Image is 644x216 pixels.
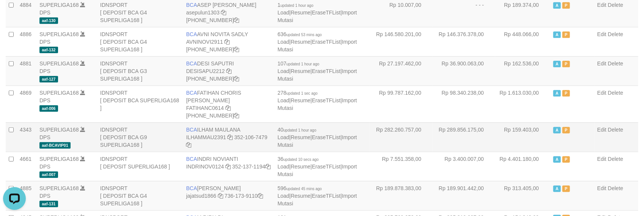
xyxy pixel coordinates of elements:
span: Paused [562,61,570,67]
a: Import Mutasi [277,134,357,148]
a: Edit [597,185,606,191]
a: Edit [597,156,606,162]
span: Paused [562,186,570,192]
a: Edit [597,60,606,67]
span: Paused [562,156,570,163]
a: SUPERLIGA168 [39,156,79,162]
span: | | | [277,2,357,23]
a: Resume [291,164,310,170]
td: Rp 289.856.175,00 [433,122,495,152]
td: DPS [36,122,97,152]
td: 4869 [17,86,36,122]
a: Resume [291,39,310,45]
span: aaf-127 [39,76,58,83]
td: Rp 99.787.162,00 [370,86,433,122]
span: updated 1 hour ago [287,62,320,66]
span: Paused [562,127,570,133]
a: Import Mutasi [277,68,357,82]
span: 1 [277,2,313,8]
span: Active [553,186,561,192]
a: Resume [291,68,310,74]
a: Load [277,164,289,170]
td: Rp 189.878.383,00 [370,181,433,210]
a: jajatsud1866 [186,193,216,199]
a: SUPERLIGA168 [39,31,79,37]
a: Copy asepulun1303 to clipboard [221,10,226,16]
td: FATIHAN CHORIS [PERSON_NAME] [PHONE_NUMBER] [183,86,275,122]
a: SUPERLIGA168 [39,185,79,191]
td: IDNSPORT [ DEPOSIT BCA G3 SUPERLIGA168 ] [97,56,183,86]
span: | | | [277,90,357,111]
a: Import Mutasi [277,10,357,23]
a: EraseTFList [312,164,340,170]
a: Delete [608,90,623,96]
a: Import Mutasi [277,97,357,111]
a: SUPERLIGA168 [39,2,79,8]
span: BCA [186,2,197,8]
span: aaf-BCAVIP01 [39,142,71,149]
a: Delete [608,31,623,37]
span: updated 1 hour ago [280,3,313,8]
a: Copy DESISAPU2212 to clipboard [226,68,231,74]
a: Load [277,68,289,74]
a: Import Mutasi [277,193,357,206]
td: Rp 3.400.007,00 [433,152,495,181]
td: Rp 159.403,00 [495,122,550,152]
a: Edit [597,90,606,96]
span: BCA [186,156,197,162]
td: IDNSPORT [ DEPOSIT BCA G4 SUPERLIGA168 ] [97,181,183,210]
a: EraseTFList [312,68,340,74]
td: AVNI NOVITA SADLY [PHONE_NUMBER] [183,27,275,56]
a: INDRINOV0124 [186,164,224,170]
span: updated 45 mins ago [287,187,322,191]
a: Copy jajatsud1866 to clipboard [218,193,223,199]
span: BCA [186,60,197,67]
a: Load [277,39,289,45]
span: BCA [186,90,197,96]
a: asepulun1303 [186,10,220,16]
td: Rp 189.901.442,00 [433,181,495,210]
td: IDNSPORT [ DEPOSIT BCA G9 SUPERLIGA168 ] [97,122,183,152]
span: aaf-131 [39,201,58,207]
td: DPS [36,152,97,181]
a: Load [277,97,289,103]
span: 40 [277,127,316,133]
td: Rp 146.580.201,00 [370,27,433,56]
td: DPS [36,27,97,56]
a: EraseTFList [312,97,340,103]
a: ILHAMMAU2391 [186,134,226,140]
a: Import Mutasi [277,39,357,52]
td: Rp 98.340.238,00 [433,86,495,122]
a: Copy 3521371194 to clipboard [265,164,271,170]
span: | | | [277,60,357,82]
td: 4885 [17,181,36,210]
a: DESISAPU2212 [186,68,225,74]
a: EraseTFList [312,193,340,199]
td: 4343 [17,122,36,152]
a: Copy 3521067479 to clipboard [186,142,192,148]
span: BCA [186,127,197,133]
a: Delete [608,185,623,191]
td: DPS [36,56,97,86]
a: SUPERLIGA168 [39,90,79,96]
a: Delete [608,127,623,133]
a: Copy 4062280135 to clipboard [234,46,239,52]
span: 36 [277,156,318,162]
td: IDNSPORT [ DEPOSIT BCA G4 SUPERLIGA168 ] [97,27,183,56]
td: ILHAM MAULANA 352-106-7479 [183,122,275,152]
a: Copy INDRINOV0124 to clipboard [225,164,231,170]
a: Copy ILHAMMAU2391 to clipboard [228,134,233,140]
a: EraseTFList [312,39,340,45]
a: Copy 4062280453 to clipboard [234,76,239,82]
button: Open LiveChat chat widget [3,3,26,26]
a: Resume [291,10,310,16]
span: 107 [277,60,319,67]
td: Rp 1.613.030,00 [495,86,550,122]
span: Active [553,2,561,9]
a: Edit [597,127,606,133]
span: updated 53 mins ago [287,33,322,37]
a: EraseTFList [312,10,340,16]
td: Rp 36.900.063,00 [433,56,495,86]
span: updated 1 hour ago [283,128,316,132]
span: | | | [277,31,357,52]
